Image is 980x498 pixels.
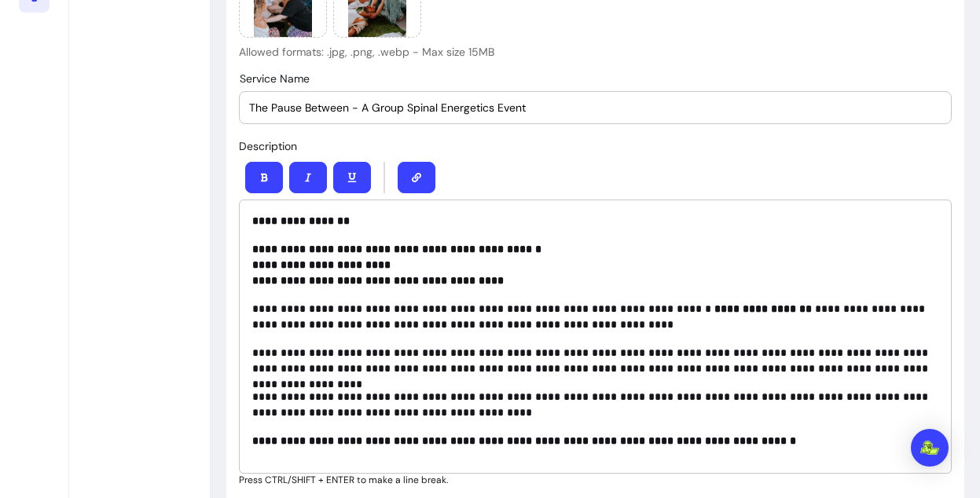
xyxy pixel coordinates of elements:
span: Description [239,139,297,153]
p: Press CTRL/SHIFT + ENTER to make a line break. [239,474,952,486]
div: Open Intercom Messenger [911,429,949,467]
input: Service Name [249,100,941,115]
p: Allowed formats: .jpg, .png, .webp - Max size 15MB [239,44,597,60]
span: Service Name [240,71,310,86]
